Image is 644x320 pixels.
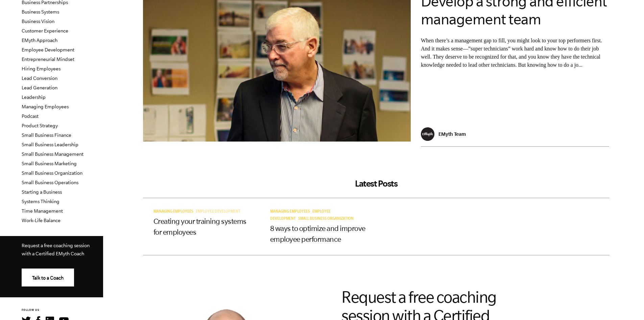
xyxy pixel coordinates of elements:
a: 8 ways to optimize and improve employee performance [270,224,365,243]
a: Podcast [22,113,39,119]
a: Lead Generation [22,85,57,90]
a: Time Management [22,208,63,214]
a: Small Business Finance [22,132,71,138]
p: Request a free coaching session with a Certified EMyth Coach [22,241,92,258]
iframe: Chat Widget [610,287,644,320]
span: Managing Employees [270,210,310,214]
a: Employee Development [270,210,331,221]
a: Customer Experience [22,28,68,34]
a: Small Business Leadership [22,142,78,147]
a: Leadership [22,94,46,100]
a: Managing Employees [22,104,69,109]
span: Employee Development [196,210,240,214]
a: Business Vision [22,19,54,24]
a: Small Business Marketing [22,161,77,166]
a: Systems Thinking [22,199,59,204]
span: Small Business Organization [298,217,354,221]
a: Hiring Employees [22,66,61,71]
a: Talk to a Coach [22,269,74,286]
img: EMyth Team - EMyth [421,127,434,141]
a: Starting a Business [22,189,62,195]
a: Small Business Organization [22,170,82,176]
a: Employee Development [22,47,74,52]
a: Creating your training systems for employees [153,217,246,236]
a: EMyth Approach [22,38,57,43]
p: EMyth Team [438,131,466,137]
h6: FOLLOW US [22,308,103,313]
a: Managing Employees [153,210,196,214]
a: Product Strategy [22,123,58,128]
a: Employee Development [196,210,243,214]
span: Managing Employees [153,210,193,214]
a: Small Business Operations [22,180,78,185]
a: Small Business Organization [298,217,356,221]
span: Talk to a Coach [32,275,64,281]
a: Lead Conversion [22,76,57,81]
a: Small Business Management [22,151,84,157]
a: Entrepreneurial Mindset [22,57,74,62]
a: Work-Life Balance [22,218,61,223]
p: When there’s a management gap to fill, you might look to your top performers first. And it makes ... [421,37,610,69]
a: Managing Employees [270,210,312,214]
a: Business Systems [22,9,59,15]
h2: Latest Posts [143,178,610,189]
